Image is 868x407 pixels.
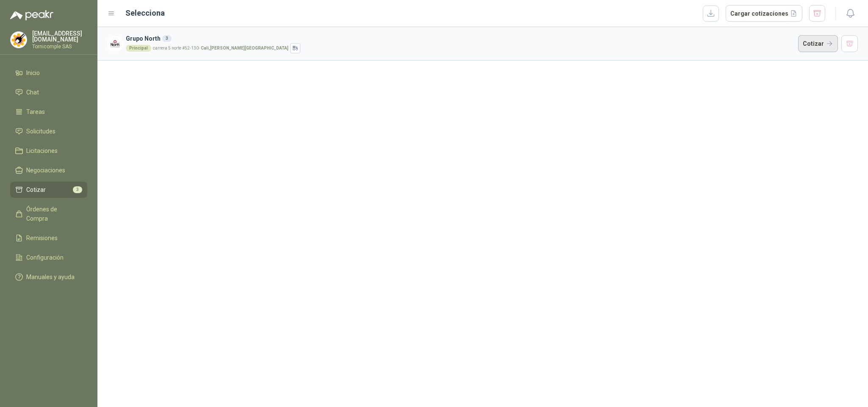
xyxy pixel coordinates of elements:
div: 3 [162,35,172,42]
span: Cotizar [26,185,46,194]
a: Chat [10,84,87,100]
p: Tornicomple SAS [32,44,87,49]
img: Company Logo [108,36,122,51]
a: Cotizar3 [10,182,87,198]
span: Chat [26,88,39,97]
h2: Selecciona [125,7,165,19]
h3: Grupo North [126,34,795,43]
img: Company Logo [11,32,27,48]
div: Principal [126,45,151,52]
a: Tareas [10,104,87,120]
span: Remisiones [26,233,58,243]
button: Cotizar [798,35,838,52]
img: Logo peakr [10,10,53,20]
a: Configuración [10,249,87,266]
span: 3 [73,186,82,193]
p: carrera 5 norte #52-130 - [153,46,288,50]
span: Órdenes de Compra [26,205,79,223]
span: Negociaciones [26,166,65,175]
span: Solicitudes [26,127,55,136]
span: Manuales y ayuda [26,272,75,282]
a: Solicitudes [10,123,87,139]
a: Negociaciones [10,162,87,178]
a: Órdenes de Compra [10,201,87,227]
a: Licitaciones [10,143,87,159]
strong: Cali , [PERSON_NAME][GEOGRAPHIC_DATA] [201,46,288,50]
p: [EMAIL_ADDRESS][DOMAIN_NAME] [32,30,87,42]
span: Licitaciones [26,146,58,155]
span: Tareas [26,107,45,116]
a: Inicio [10,65,87,81]
button: Cargar cotizaciones [726,5,802,22]
span: Inicio [26,68,40,78]
span: Configuración [26,253,64,262]
a: Manuales y ayuda [10,269,87,285]
a: Remisiones [10,230,87,246]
